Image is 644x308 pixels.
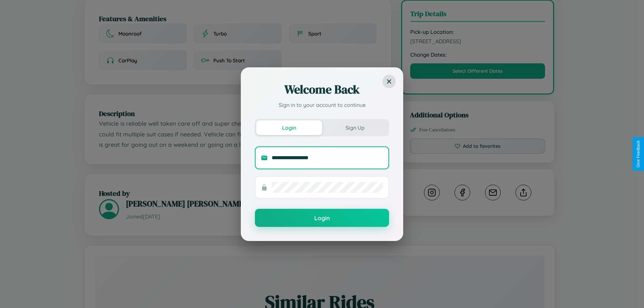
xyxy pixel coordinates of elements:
h2: Welcome Back [255,81,389,98]
p: Sign in to your account to continue [255,101,389,109]
button: Sign Up [322,120,388,135]
div: Give Feedback [636,140,641,168]
button: Login [256,120,322,135]
button: Login [255,209,389,227]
